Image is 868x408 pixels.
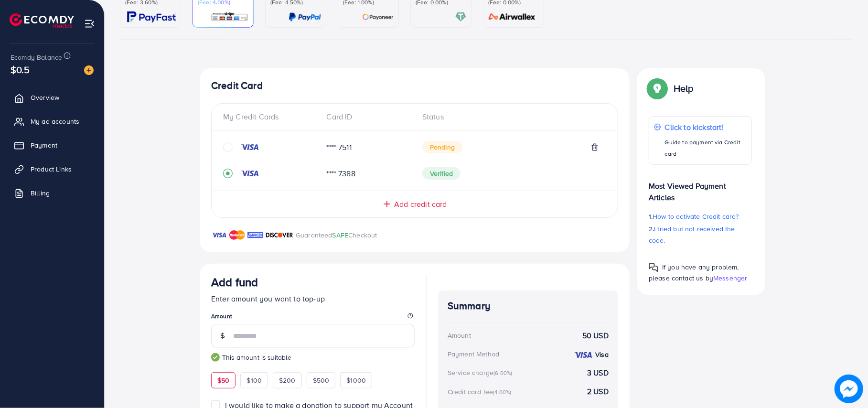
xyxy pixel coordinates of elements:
strong: 3 USD [587,367,609,378]
strong: Visa [595,350,609,359]
div: Status [415,111,606,122]
img: credit [574,351,593,359]
div: My Credit Cards [223,111,319,122]
span: $0.5 [11,63,30,76]
p: Guide to payment via Credit card [665,137,747,160]
img: guide [211,353,220,362]
img: Popup guide [649,80,666,97]
span: Billing [31,188,50,198]
span: Pending [422,141,462,153]
div: Service charge [448,368,515,377]
strong: 2 USD [587,386,609,397]
h4: Credit Card [211,80,618,92]
span: $500 [313,376,330,385]
img: brand [266,229,293,241]
img: card [211,11,248,22]
p: Most Viewed Payment Articles [649,172,752,203]
strong: 50 USD [582,330,609,341]
div: Payment Method [448,349,499,359]
span: Add credit card [394,199,447,210]
img: card [289,11,321,22]
h4: Summary [448,300,609,312]
span: How to activate Credit card? [653,212,739,221]
img: card [127,11,176,22]
span: $50 [217,376,229,385]
a: Overview [7,88,97,107]
h3: Add fund [211,275,258,289]
svg: circle [223,142,233,152]
span: My ad accounts [31,117,79,126]
span: $200 [279,376,296,385]
span: Overview [31,93,59,102]
small: (4.00%) [493,388,511,396]
small: (6.00%) [493,369,512,377]
span: SAFE [332,230,349,240]
p: Click to kickstart! [665,121,747,133]
img: image [835,375,863,403]
img: logo [10,13,74,28]
span: $100 [246,376,262,385]
p: Enter amount you want to top-up [211,293,415,304]
img: card [362,11,394,22]
img: brand [211,229,227,241]
legend: Amount [211,312,415,324]
span: Product Links [31,164,72,174]
span: If you have any problem, please contact us by [649,262,739,283]
div: Amount [448,331,471,340]
div: Card ID [319,111,415,122]
img: Popup guide [649,263,658,272]
span: I tried but not received the code. [649,224,735,245]
a: Product Links [7,160,97,179]
img: card [455,11,466,22]
a: Payment [7,136,97,155]
div: Credit card fee [448,387,514,397]
span: Ecomdy Balance [11,53,62,62]
p: 1. [649,211,752,222]
a: Billing [7,183,97,203]
span: $1000 [346,376,366,385]
span: Messenger [713,273,747,283]
img: credit [240,170,259,177]
img: image [84,65,94,75]
p: Help [674,83,694,94]
small: This amount is suitable [211,353,415,362]
span: Verified [422,167,461,180]
img: credit [240,143,259,151]
img: brand [247,229,263,241]
img: card [485,11,539,22]
p: Guaranteed Checkout [296,229,377,241]
svg: record circle [223,169,233,178]
img: menu [84,18,95,29]
p: 2. [649,223,752,246]
img: brand [229,229,245,241]
span: Payment [31,140,57,150]
a: My ad accounts [7,112,97,131]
